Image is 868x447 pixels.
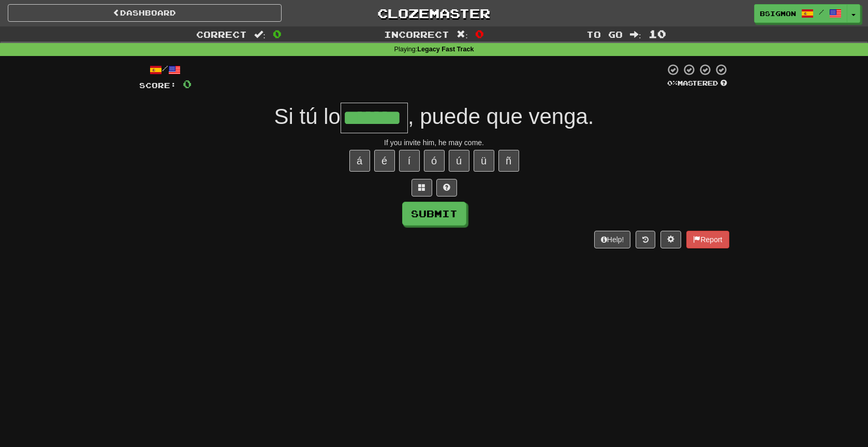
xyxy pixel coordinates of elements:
button: Single letter hint - you only get 1 per sentence and score half the points! alt+h [436,179,457,197]
button: Help! [594,231,631,248]
div: / [139,63,192,76]
span: Incorrect [384,29,449,39]
a: bsigmon / [754,4,847,23]
button: Report [686,231,729,248]
button: í [399,150,420,172]
a: Clozemaster [297,4,571,22]
span: : [254,30,266,39]
span: / [819,8,824,16]
button: Round history (alt+y) [636,231,655,248]
button: ü [474,150,494,172]
span: : [630,30,641,39]
span: Correct [196,29,247,39]
span: , puede que venga. [408,104,594,129]
button: é [374,150,395,172]
span: bsigmon [760,9,796,18]
button: Submit [402,202,466,226]
span: 0 [273,27,282,40]
a: Dashboard [8,4,282,22]
button: ó [424,150,445,172]
button: ñ [498,150,519,172]
div: Mastered [665,79,729,88]
button: Switch sentence to multiple choice alt+p [411,179,432,197]
span: 0 [183,77,192,90]
span: 0 [475,27,484,40]
div: If you invite him, he may come. [139,137,729,148]
span: 10 [649,27,666,40]
button: ú [449,150,469,172]
span: 0 % [667,79,678,87]
strong: Legacy Fast Track [417,46,474,53]
span: To go [586,29,623,39]
span: : [457,30,468,39]
span: Score: [139,81,176,90]
button: á [349,150,370,172]
span: Si tú lo [274,104,340,129]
